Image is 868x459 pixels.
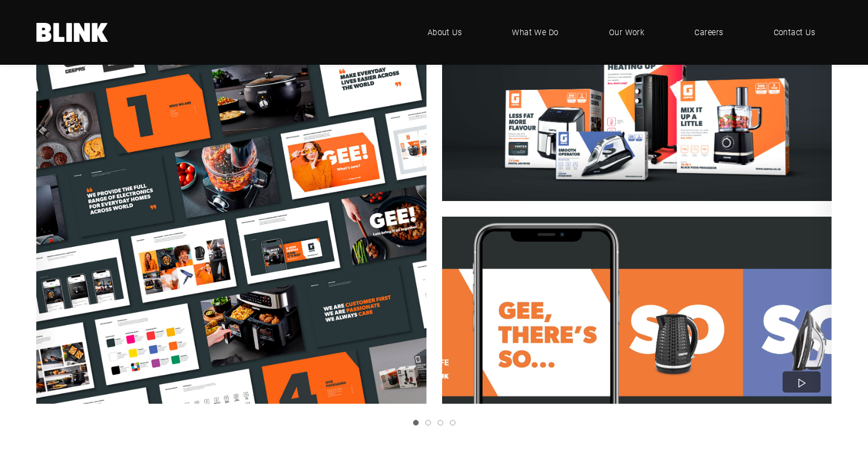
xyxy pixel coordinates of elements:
[36,23,109,42] a: Home
[442,14,832,201] img: Geepas
[428,26,462,39] span: About Us
[425,420,431,425] a: Slide 2
[438,420,443,425] a: Slide 3
[413,420,419,425] a: Slide 1
[512,26,559,39] span: What We Do
[495,16,576,49] a: What We Do
[450,420,455,425] a: Slide 4
[609,26,645,39] span: Our Work
[774,26,816,39] span: Contact Us
[757,16,832,49] a: Contact Us
[28,14,832,404] li: 1 of 4
[592,16,661,49] a: Our Work
[36,14,426,404] img: Geepas
[411,16,479,49] a: About Us
[36,14,59,404] a: Previous slide
[809,14,832,404] a: Next slide
[678,16,740,49] a: Careers
[694,26,723,39] span: Careers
